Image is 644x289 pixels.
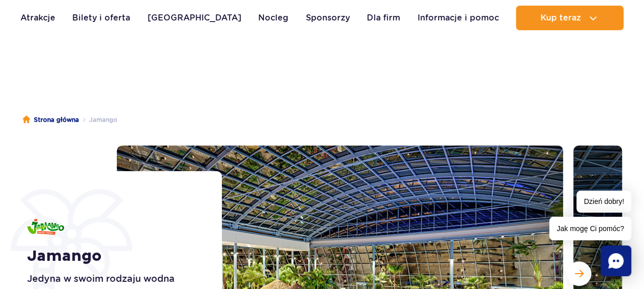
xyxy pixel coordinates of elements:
span: Dzień dobry! [576,191,631,213]
a: Atrakcje [20,6,55,30]
a: Strona główna [23,115,79,125]
h1: Jamango [27,247,199,265]
li: Jamango [79,115,117,125]
a: Informacje i pomoc [418,6,499,30]
button: Kup teraz [516,6,624,30]
span: Kup teraz [540,13,580,23]
a: [GEOGRAPHIC_DATA] [148,6,241,30]
a: Bilety i oferta [72,6,130,30]
div: Chat [600,245,631,276]
a: Sponsorzy [306,6,350,30]
span: Jak mogę Ci pomóc? [549,217,631,240]
button: Następny slajd [567,261,591,286]
a: Dla firm [367,6,400,30]
img: Jamango [27,219,64,235]
a: Nocleg [258,6,288,30]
